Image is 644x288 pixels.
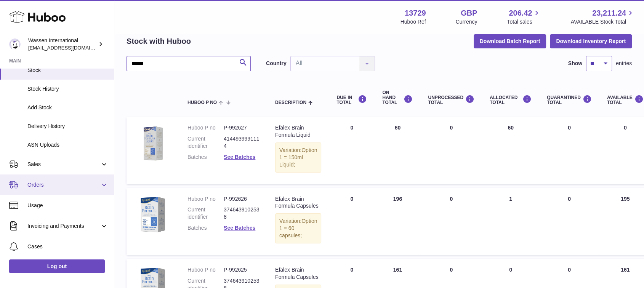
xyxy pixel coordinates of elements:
[568,125,571,131] span: 0
[187,135,224,150] dt: Current identifier
[224,124,260,131] dd: P-992627
[275,142,321,173] div: Variation:
[224,195,260,203] dd: P-992626
[187,124,224,131] dt: Huboo P no
[568,267,571,273] span: 0
[27,67,108,74] span: Stock
[9,38,21,50] img: gemma.moses@wassen.com
[382,90,413,106] div: ON HAND Total
[9,259,105,273] a: Log out
[28,37,97,51] div: Wassen International
[570,18,635,26] span: AVAILABLE Stock Total
[28,45,112,51] span: [EMAIL_ADDRESS][DOMAIN_NAME]
[428,95,474,105] div: UNPROCESSED Total
[568,60,582,67] label: Show
[187,100,217,105] span: Huboo P no
[490,95,532,105] div: ALLOCATED Total
[570,8,635,26] a: 23,211.24 AVAILABLE Stock Total
[27,141,108,149] span: ASN Uploads
[224,206,260,221] dd: 3746439102538
[27,181,100,189] span: Orders
[187,206,224,221] dt: Current identifier
[266,60,287,67] label: Country
[329,188,375,255] td: 0
[275,124,321,139] div: Efalex Brain Formula Liquid
[375,117,420,184] td: 60
[375,188,420,255] td: 196
[461,8,477,18] strong: GBP
[134,195,172,234] img: product image
[420,188,482,255] td: 0
[474,34,546,48] button: Download Batch Report
[27,123,108,130] span: Delivery History
[224,135,260,150] dd: 4144939991114
[507,8,541,26] a: 206.42 Total sales
[456,18,477,26] div: Currency
[187,224,224,232] dt: Batches
[275,195,321,210] div: Efalex Brain Formula Capsules
[224,266,260,274] dd: P-992625
[482,188,539,255] td: 1
[405,8,426,18] strong: 13729
[509,8,532,18] span: 206.42
[420,117,482,184] td: 0
[507,18,541,26] span: Total sales
[336,95,367,105] div: DUE IN TOTAL
[275,213,321,243] div: Variation:
[329,117,375,184] td: 0
[616,60,632,67] span: entries
[568,196,571,202] span: 0
[27,161,100,168] span: Sales
[224,154,255,160] a: See Batches
[592,8,626,18] span: 23,211.24
[27,104,108,111] span: Add Stock
[550,34,632,48] button: Download Inventory Report
[127,36,191,46] h2: Stock with Huboo
[482,117,539,184] td: 60
[27,85,108,93] span: Stock History
[27,222,100,230] span: Invoicing and Payments
[187,195,224,203] dt: Huboo P no
[275,266,321,281] div: Efalex Brain Formula Capsules
[607,95,644,105] div: AVAILABLE Total
[400,18,426,26] div: Huboo Ref
[187,266,224,274] dt: Huboo P no
[279,218,317,238] span: Option 1 = 60 capsules;
[275,100,306,105] span: Description
[224,225,255,231] a: See Batches
[279,147,317,168] span: Option 1 = 150ml Liquid;
[134,124,172,162] img: product image
[27,243,108,250] span: Cases
[547,95,592,105] div: QUARANTINED Total
[187,154,224,161] dt: Batches
[27,202,108,209] span: Usage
